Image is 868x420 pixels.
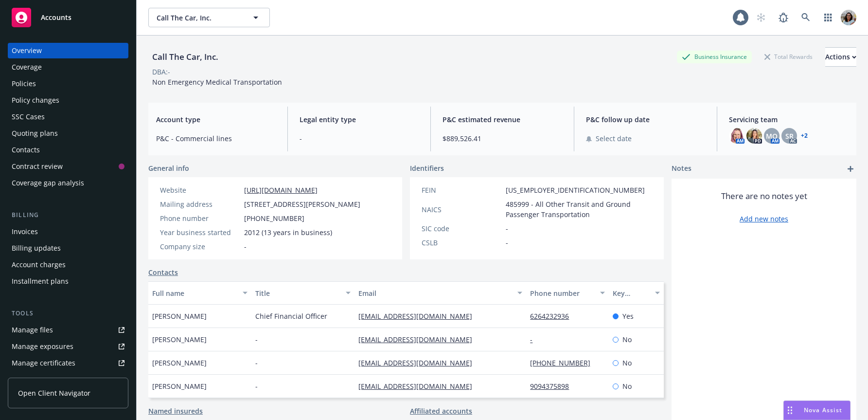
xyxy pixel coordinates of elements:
div: SIC code [422,223,502,234]
div: Contacts [12,142,40,158]
button: Title [251,281,354,305]
span: - [506,237,508,248]
div: Title [255,288,340,298]
a: Contacts [8,142,128,158]
a: 9094375898 [530,382,577,391]
div: Overview [12,43,42,58]
div: Total Rewards [760,51,817,63]
div: Quoting plans [12,126,58,141]
a: Policies [8,76,128,91]
div: Phone number [160,213,240,223]
button: Nova Assist [783,401,850,420]
div: Website [160,185,240,195]
span: No [622,358,632,368]
span: Select date [596,133,632,144]
span: Chief Financial Officer [255,311,327,321]
a: Quoting plans [8,126,128,141]
div: Tools [8,309,128,318]
div: Invoices [12,224,38,239]
span: No [622,334,632,345]
a: Coverage [8,59,128,75]
a: Account charges [8,257,128,273]
a: Manage files [8,322,128,338]
div: SSC Cases [12,109,45,125]
span: [US_EMPLOYER_IDENTIFICATION_NUMBER] [506,185,645,195]
a: add [845,163,856,175]
span: Yes [622,311,634,321]
div: Contract review [12,159,63,174]
button: Call The Car, Inc. [148,8,270,27]
div: Full name [152,288,237,298]
span: Call The Car, Inc. [157,13,241,23]
a: Start snowing [751,8,771,27]
a: SSC Cases [8,109,128,125]
img: photo [841,10,856,25]
div: CSLB [422,237,502,248]
span: MQ [766,131,778,141]
a: Billing updates [8,240,128,256]
span: SR [785,131,794,141]
div: Billing [8,210,128,220]
a: Contract review [8,159,128,174]
span: P&C follow up date [586,114,706,125]
span: There are no notes yet [721,190,807,202]
a: Manage certificates [8,355,128,371]
div: Actions [825,48,856,66]
span: [PERSON_NAME] [152,311,207,321]
span: No [622,381,632,391]
button: Phone number [526,281,609,305]
div: Key contact [613,288,649,298]
div: Email [358,288,512,298]
a: Search [796,8,815,27]
a: Invoices [8,224,128,239]
a: Contacts [148,267,178,277]
div: FEIN [422,185,502,195]
a: Named insureds [148,406,203,416]
span: Accounts [41,14,71,21]
a: +2 [801,133,808,139]
a: [URL][DOMAIN_NAME] [244,185,318,195]
a: Add new notes [740,214,788,224]
button: Email [354,281,526,305]
span: - [255,358,258,368]
span: Account type [156,114,276,125]
a: Manage exposures [8,339,128,354]
span: 2012 (13 years in business) [244,227,332,237]
div: Drag to move [784,401,796,420]
div: Billing updates [12,240,61,256]
div: Business Insurance [677,51,752,63]
a: [PHONE_NUMBER] [530,358,598,367]
span: Nova Assist [804,406,842,414]
span: Identifiers [410,163,444,173]
a: Affiliated accounts [410,406,472,416]
div: Policy changes [12,92,59,108]
img: photo [746,128,762,144]
a: Coverage gap analysis [8,175,128,191]
span: P&C estimated revenue [443,114,562,125]
div: Year business started [160,227,240,237]
div: Manage certificates [12,355,75,371]
div: Mailing address [160,199,240,209]
div: Coverage [12,59,42,75]
span: [PHONE_NUMBER] [244,213,304,223]
a: - [530,335,540,344]
span: - [255,334,258,345]
img: photo [729,128,744,144]
a: [EMAIL_ADDRESS][DOMAIN_NAME] [358,335,480,344]
button: Actions [825,47,856,67]
div: DBA: - [152,67,170,77]
div: Phone number [530,288,594,298]
span: 485999 - All Other Transit and Ground Passenger Transportation [506,199,652,219]
span: Non Emergency Medical Transportation [152,77,282,87]
a: [EMAIL_ADDRESS][DOMAIN_NAME] [358,382,480,391]
div: Installment plans [12,274,69,289]
div: Manage files [12,322,53,338]
div: Account charges [12,257,66,273]
span: General info [148,163,189,173]
button: Full name [148,281,251,305]
span: P&C - Commercial lines [156,133,276,144]
a: Switch app [818,8,838,27]
span: - [244,241,247,252]
button: Key contact [609,281,664,305]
